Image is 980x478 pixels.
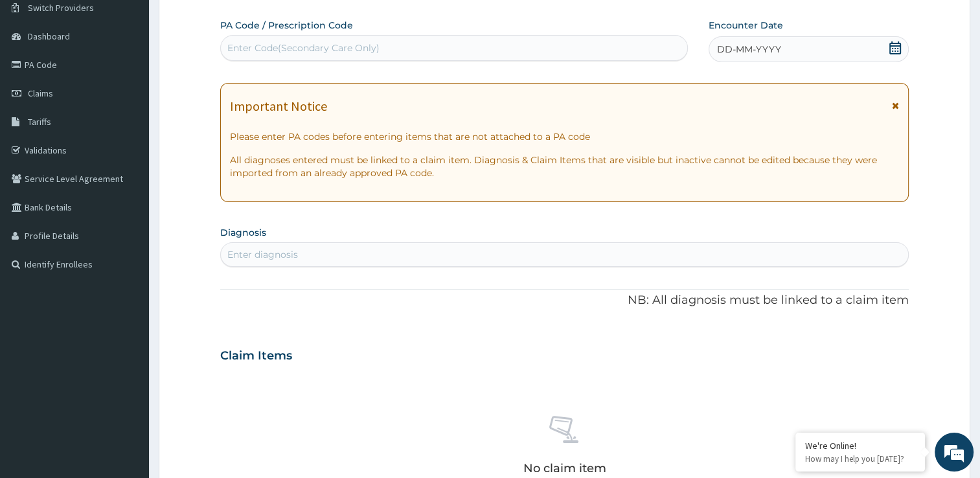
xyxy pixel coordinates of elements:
[523,462,606,475] p: No claim item
[220,292,909,309] p: NB: All diagnosis must be linked to a claim item
[230,130,899,143] p: Please enter PA codes before entering items that are not attached to a PA code
[227,41,380,54] div: Enter Code(Secondary Care Only)
[709,19,783,32] label: Encounter Date
[28,116,51,128] span: Tariffs
[220,19,353,32] label: PA Code / Prescription Code
[230,99,327,113] h1: Important Notice
[28,87,53,99] span: Claims
[75,152,179,282] span: We're online!
[67,73,218,89] div: Chat with us now
[212,6,244,38] div: Minimize live chat window
[805,453,915,464] p: How may I help you today?
[28,30,70,42] span: Dashboard
[717,43,781,56] span: DD-MM-YYYY
[28,2,94,14] span: Switch Providers
[220,349,292,363] h3: Claim Items
[230,154,899,179] p: All diagnoses entered must be linked to a claim item. Diagnosis & Claim Items that are visible bu...
[24,65,52,97] img: d_794563401_company_1708531726252_794563401
[227,248,298,261] div: Enter diagnosis
[220,226,266,239] label: Diagnosis
[805,440,915,451] div: We're Online!
[6,330,247,376] textarea: Type your message and hit 'Enter'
